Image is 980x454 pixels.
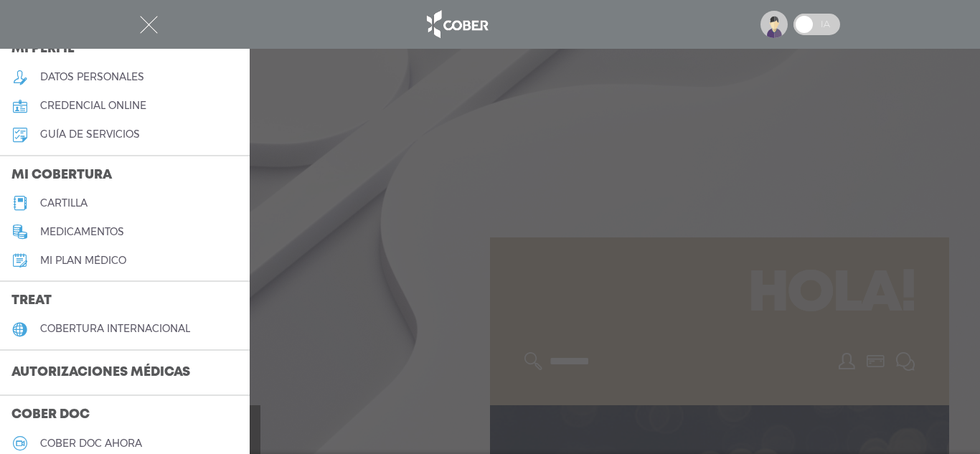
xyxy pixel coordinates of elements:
img: logo_cober_home-white.png [419,7,494,42]
img: profile-placeholder.svg [760,11,788,38]
h5: Mi plan médico [40,255,126,267]
h5: medicamentos [40,226,124,238]
img: Cober_menu-close-white.svg [140,16,158,34]
h5: cartilla [40,197,88,209]
h5: cobertura internacional [40,323,190,335]
h5: Cober doc ahora [40,438,142,450]
h5: datos personales [40,71,144,83]
h5: guía de servicios [40,128,140,141]
h5: credencial online [40,100,146,112]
